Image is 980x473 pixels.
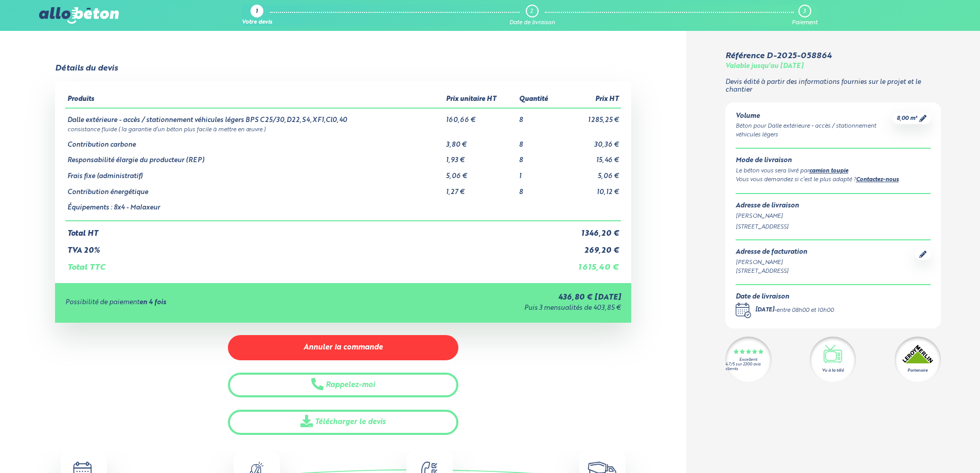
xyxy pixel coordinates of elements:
td: 269,20 € [561,238,621,255]
td: 10,12 € [561,181,621,197]
div: Excellent [739,358,757,362]
div: Date de livraison [509,20,555,26]
td: 160,66 € [444,108,517,125]
a: 2 Date de livraison [509,5,555,26]
th: Produits [65,92,444,108]
td: 1 285,25 € [561,108,621,125]
td: 8 [517,149,561,165]
td: Total HT [65,221,561,238]
td: 3,80 € [444,133,517,149]
div: [DATE] [755,306,774,315]
th: Prix HT [561,92,621,108]
strong: en 4 fois [139,299,166,306]
div: Mode de livraison [736,157,931,165]
div: Paiement [792,20,817,26]
td: 1 615,40 € [561,255,621,272]
td: 1,93 € [444,149,517,165]
td: 30,36 € [561,133,621,149]
a: Contactez-nous [856,177,899,183]
div: Adresse de livraison [736,202,931,210]
td: Équipements : 8x4 - Malaxeur [65,196,444,221]
div: - [755,306,834,315]
p: Devis édité à partir des informations fournies sur le projet et le chantier [725,79,941,94]
td: Total TTC [65,255,561,272]
div: Volume [736,113,893,120]
td: Responsabilité élargie du producteur (REP) [65,149,444,165]
td: Dalle extérieure - accès / stationnement véhicules légers BPS C25/30,D22,S4,XF1,Cl0,40 [65,108,444,125]
a: Télécharger le devis [228,410,458,435]
a: camion toupie [809,168,848,174]
td: 1,27 € [444,181,517,197]
a: 1 Votre devis [242,5,272,26]
div: Détails du devis [55,64,118,73]
div: Date de livraison [736,293,834,301]
td: 15,46 € [561,149,621,165]
td: 8 [517,181,561,197]
td: 1 [517,165,561,181]
td: Contribution énergétique [65,181,444,197]
button: Rappelez-moi [228,373,458,398]
div: Référence D-2025-058864 [725,51,832,61]
button: Annuler la commande [228,335,458,360]
div: Le béton vous sera livré par [736,167,931,176]
div: Béton pour Dalle extérieure - accès / stationnement véhicules légers [736,122,893,139]
td: TVA 20% [65,238,561,255]
td: consistance fluide ( la garantie d’un béton plus facile à mettre en œuvre ) [65,125,621,133]
img: allobéton [39,7,118,24]
td: Contribution carbone [65,133,444,149]
div: Valable jusqu'au [DATE] [725,63,804,71]
div: 3 [803,8,806,15]
td: 5,06 € [444,165,517,181]
td: 1 346,20 € [561,221,621,238]
div: 436,80 € [DATE] [349,293,621,302]
iframe: Help widget launcher [888,433,969,462]
div: Partenaire [907,367,928,374]
th: Prix unitaire HT [444,92,517,108]
div: Vu à la télé [822,367,844,374]
a: 3 Paiement [792,5,817,26]
div: Puis 3 mensualités de 403,85 € [349,305,621,312]
th: Quantité [517,92,561,108]
td: Frais fixe (administratif) [65,165,444,181]
div: Vous vous demandez si c’est le plus adapté ? . [736,176,931,185]
div: entre 08h00 et 10h00 [776,306,834,315]
div: Adresse de facturation [736,249,807,256]
td: 5,06 € [561,165,621,181]
td: 8 [517,108,561,125]
div: 4.7/5 sur 2300 avis clients [725,362,772,372]
div: Possibilité de paiement [65,299,349,307]
div: [STREET_ADDRESS] [736,267,807,276]
div: 2 [530,8,533,15]
div: [STREET_ADDRESS] [736,223,931,232]
div: [PERSON_NAME] [736,212,931,221]
div: 1 [256,9,258,15]
td: 8 [517,133,561,149]
div: [PERSON_NAME] [736,258,807,267]
div: Votre devis [242,20,272,26]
